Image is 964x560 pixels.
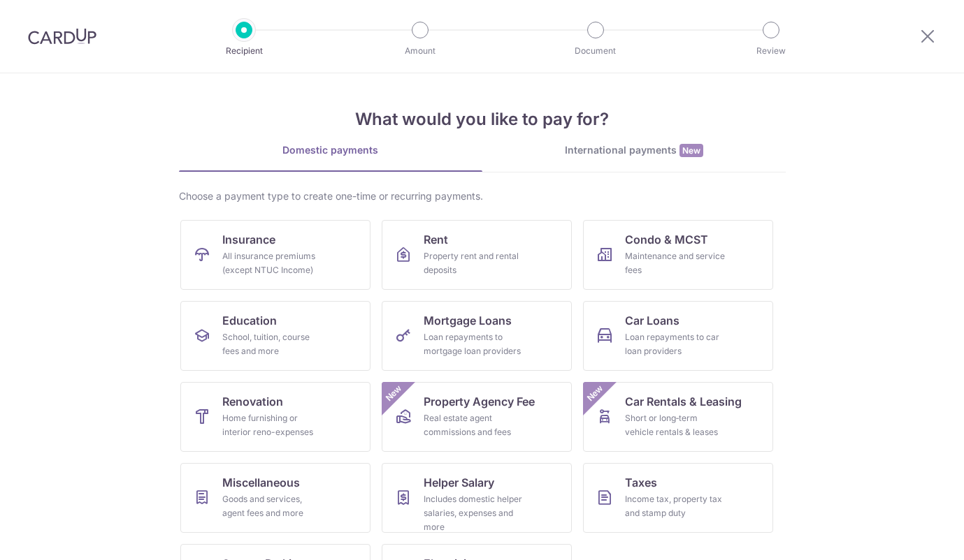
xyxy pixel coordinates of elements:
span: Taxes [625,474,657,491]
span: Mortgage Loans [424,312,512,329]
span: Rent [424,231,448,248]
a: TaxesIncome tax, property tax and stamp duty [583,463,773,533]
div: Property rent and rental deposits [424,249,524,277]
span: Miscellaneous [222,474,300,491]
a: Helper SalaryIncludes domestic helper salaries, expenses and more [382,463,572,533]
div: Choose a payment type to create one-time or recurring payments. [179,189,786,203]
img: CardUp [28,28,96,45]
div: Home furnishing or interior reno-expenses [222,411,323,439]
div: Domestic payments [179,143,482,157]
span: Car Rentals & Leasing [625,393,742,410]
a: Condo & MCSTMaintenance and service fees [583,220,773,290]
span: Car Loans [625,312,679,329]
div: Goods and services, agent fees and more [222,492,323,520]
a: Property Agency FeeReal estate agent commissions and feesNew [382,382,572,452]
p: Document [544,44,647,58]
div: Loan repayments to car loan providers [625,330,726,358]
div: Maintenance and service fees [625,249,726,277]
div: School, tuition, course fees and more [222,330,323,358]
a: Car LoansLoan repayments to car loan providers [583,301,773,371]
a: RenovationHome furnishing or interior reno-expenses [180,382,371,452]
a: Car Rentals & LeasingShort or long‑term vehicle rentals & leasesNew [583,382,773,452]
a: EducationSchool, tuition, course fees and more [180,301,371,371]
span: New [583,382,606,405]
a: Mortgage LoansLoan repayments to mortgage loan providers [382,301,572,371]
p: Recipient [192,44,296,58]
p: Review [719,44,823,58]
a: InsuranceAll insurance premiums (except NTUC Income) [180,220,371,290]
span: Condo & MCST [625,231,708,248]
div: Income tax, property tax and stamp duty [625,492,726,520]
div: International payments [482,143,786,158]
span: Insurance [222,231,275,248]
h4: What would you like to pay for? [179,107,786,132]
div: Short or long‑term vehicle rentals & leases [625,411,726,439]
div: Real estate agent commissions and fees [424,411,524,439]
a: MiscellaneousGoods and services, agent fees and more [180,463,371,533]
div: All insurance premiums (except NTUC Income) [222,249,323,277]
span: Helper Salary [424,474,494,491]
a: RentProperty rent and rental deposits [382,220,572,290]
div: Loan repayments to mortgage loan providers [424,330,524,358]
span: Education [222,312,277,329]
span: Renovation [222,393,283,410]
span: Property Agency Fee [424,393,535,410]
span: New [382,382,405,405]
p: Amount [368,44,472,58]
span: New [679,144,703,157]
div: Includes domestic helper salaries, expenses and more [424,492,524,534]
